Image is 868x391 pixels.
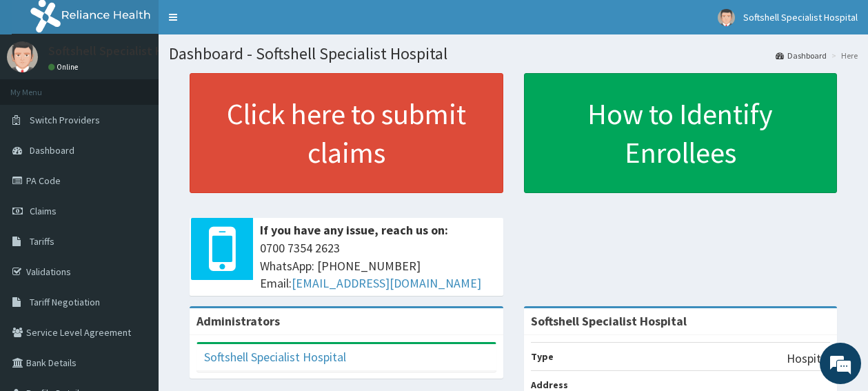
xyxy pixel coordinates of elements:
[30,114,100,126] span: Switch Providers
[30,205,57,217] span: Claims
[260,222,448,238] b: If you have any issue, reach us on:
[787,350,830,368] p: Hospital
[169,45,858,63] h1: Dashboard - Softshell Specialist Hospital
[204,349,346,365] a: Softshell Specialist Hospital
[524,73,838,193] a: How to Identify Enrollees
[776,50,827,61] a: Dashboard
[30,296,100,308] span: Tariff Negotiation
[190,73,503,193] a: Click here to submit claims
[531,350,554,363] b: Type
[828,50,858,61] li: Here
[718,9,735,26] img: User Image
[260,239,496,292] span: 0700 7354 2623 WhatsApp: [PHONE_NUMBER] Email:
[292,275,481,291] a: [EMAIL_ADDRESS][DOMAIN_NAME]
[48,45,201,57] p: Softshell Specialist Hospital
[30,235,54,248] span: Tariffs
[743,11,858,23] span: Softshell Specialist Hospital
[196,313,280,329] b: Administrators
[531,313,687,329] strong: Softshell Specialist Hospital
[531,379,568,391] b: Address
[48,62,81,72] a: Online
[7,41,38,72] img: User Image
[30,144,74,157] span: Dashboard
